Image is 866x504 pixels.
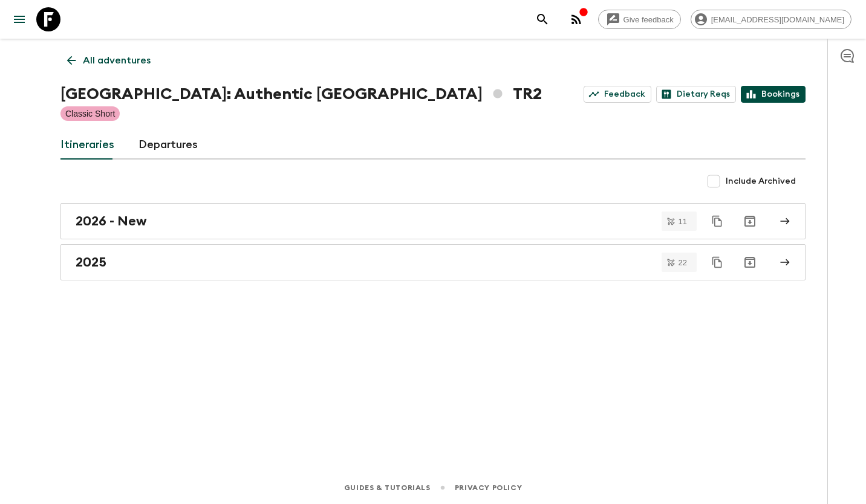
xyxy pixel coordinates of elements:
[60,203,806,239] a: 2026 - New
[705,15,851,24] span: [EMAIL_ADDRESS][DOMAIN_NAME]
[738,209,762,233] button: Archive
[726,175,796,187] span: Include Archived
[691,10,851,29] div: [EMAIL_ADDRESS][DOMAIN_NAME]
[656,86,736,103] a: Dietary Reqs
[7,7,31,31] button: menu
[706,210,728,232] button: Duplicate
[455,481,522,494] a: Privacy Policy
[65,108,115,120] p: Classic Short
[671,218,694,225] span: 11
[83,53,151,68] p: All adventures
[738,250,762,274] button: Archive
[344,481,431,494] a: Guides & Tutorials
[617,15,680,24] span: Give feedback
[76,254,106,270] h2: 2025
[598,10,681,29] a: Give feedback
[671,259,694,267] span: 22
[706,251,728,273] button: Duplicate
[530,7,555,31] button: search adventures
[60,48,157,73] a: All adventures
[60,244,806,280] a: 2025
[584,86,651,103] a: Feedback
[76,213,147,229] h2: 2026 - New
[741,86,806,103] a: Bookings
[138,131,198,160] a: Departures
[60,131,114,160] a: Itineraries
[60,82,542,106] h1: [GEOGRAPHIC_DATA]: Authentic [GEOGRAPHIC_DATA] TR2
